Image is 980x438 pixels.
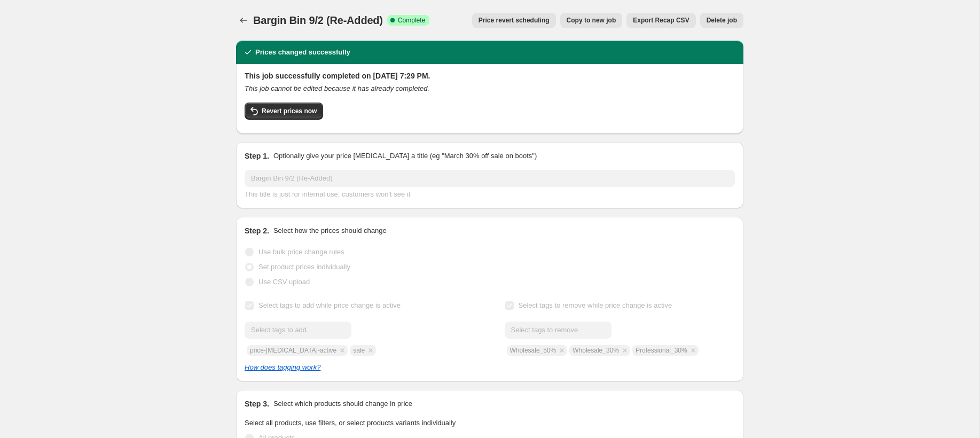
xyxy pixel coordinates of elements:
[245,170,735,187] input: 30% off holiday sale
[273,225,387,236] p: Select how the prices should change
[258,248,344,256] span: Use bulk price change rules
[245,225,269,236] h2: Step 2.
[245,151,269,161] h2: Step 1.
[273,151,537,161] p: Optionally give your price [MEDICAL_DATA] a title (eg "March 30% off sale on boots")
[245,398,269,409] h2: Step 3.
[236,13,251,28] button: Price change jobs
[273,398,412,409] p: Select which products should change in price
[519,301,672,309] span: Select tags to remove while price change is active
[472,13,556,28] button: Price revert scheduling
[245,419,456,427] span: Select all products, use filters, or select products variants individually
[253,14,383,26] span: Bargin Bin 9/2 (Re-Added)
[505,322,611,339] input: Select tags to remove
[258,278,310,286] span: Use CSV upload
[245,71,735,81] h2: This job successfully completed on [DATE] 7:29 PM.
[479,16,550,25] span: Price revert scheduling
[258,263,350,271] span: Set product prices individually
[255,47,350,58] h2: Prices changed successfully
[245,322,351,339] input: Select tags to add
[245,363,320,371] a: How does tagging work?
[560,13,623,28] button: Copy to new job
[245,190,410,198] span: This title is just for internal use, customers won't see it
[398,16,425,25] span: Complete
[567,16,616,25] span: Copy to new job
[262,107,317,115] span: Revert prices now
[707,16,737,25] span: Delete job
[626,13,695,28] button: Export Recap CSV
[258,301,401,309] span: Select tags to add while price change is active
[633,16,689,25] span: Export Recap CSV
[245,84,429,92] i: This job cannot be edited because it has already completed.
[700,13,743,28] button: Delete job
[245,103,323,120] button: Revert prices now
